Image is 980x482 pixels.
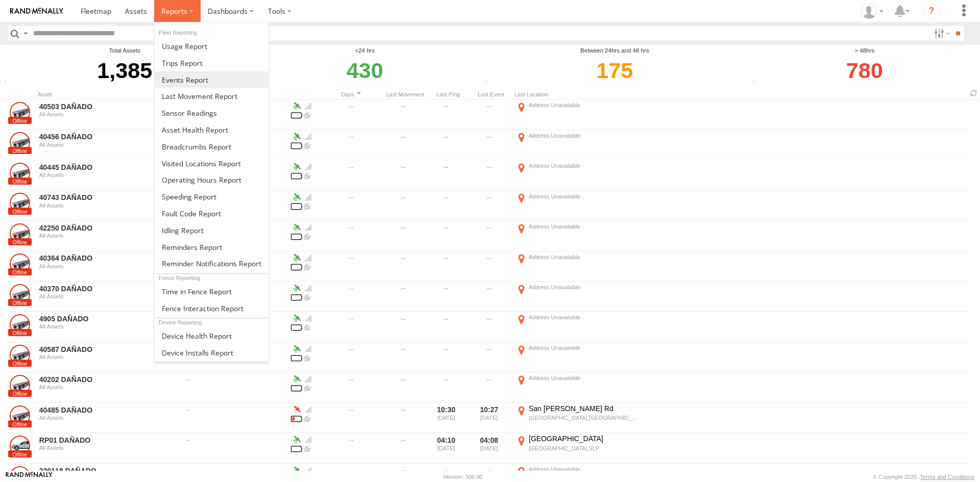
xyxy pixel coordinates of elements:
div: 1,385 [2,55,248,86]
div: Battery Remaining: 3.51v [291,443,302,452]
a: View Asset Details [10,436,30,456]
div: [GEOGRAPHIC_DATA],SLP [529,445,641,452]
div: Total Assets [2,46,248,55]
a: 40456 DAÑADO [39,132,179,141]
div: Click to Sort [386,91,425,98]
label: Click to View Event Location [514,192,642,220]
div: All Assets [39,233,179,239]
a: Sensor Readings [155,105,268,121]
a: View Asset Details [10,163,30,183]
a: View Asset Details [10,375,30,395]
label: Click to View Event Location [514,161,642,189]
i: ? [923,3,940,19]
div: Last Ping [429,91,468,98]
a: Fleet Speed Report [155,188,268,205]
a: RP01 DAÑADO [39,436,179,445]
a: 4905 DAÑADO [39,314,179,323]
div: All Assets [39,293,179,299]
div: Battery Remaining: 3.55v [291,413,302,422]
label: Click to View Event Location [514,313,642,341]
a: 40364 DAÑADO [39,253,179,263]
label: Click to View Event Location [514,100,642,129]
a: View Asset Details [10,132,30,153]
div: Carlos Ortiz [857,4,887,19]
label: Click to View Event Location [514,283,642,311]
a: Time in Fences Report [155,283,268,300]
a: View Asset Details [10,345,30,365]
label: Click to View Event Location [514,434,642,462]
a: 40445 DAÑADO [39,163,179,172]
a: Usage Report [155,38,268,55]
label: Search Query [21,26,30,41]
div: 04:10 [DATE] [429,434,468,462]
div: Asset [38,91,181,98]
a: Asset Operating Hours Report [155,171,268,188]
div: Click to filter last movement within 24 hours [251,55,479,86]
a: Fault Code Report [155,205,268,222]
div: Last Location [514,91,642,98]
div: All Assets [39,323,179,329]
div: © Copyright 2025 - [873,474,974,480]
div: All Assets [39,111,179,117]
div: Total number of Enabled Assets [2,78,17,86]
label: Click to View Event Location [514,252,642,281]
a: Trips Report [155,55,268,71]
div: 10:30 [DATE] [429,404,468,432]
a: View Asset Details [10,193,30,213]
a: View Asset Details [10,405,30,426]
a: View Asset Details [10,223,30,244]
a: Device Installs Report [155,344,268,361]
div: 10:27 [DATE] [472,404,510,432]
a: 40370 DAÑADO [39,284,179,293]
a: 40485 DAÑADO [39,405,179,415]
img: rand-logo.svg [10,8,63,15]
div: > 48hrs [750,46,978,55]
a: View Asset Details [10,284,30,305]
a: 40202 DAÑADO [39,375,179,384]
a: Terms and Conditions [920,474,974,480]
div: Between 24hrs and 48 hrs [482,46,748,55]
label: Click to View Event Location [514,404,642,432]
div: Number of devices that their last movement was greater than 48hrs [750,78,766,86]
a: Service Reminder Notifications Report [155,256,268,272]
a: Visit our Website [6,472,53,482]
div: All Assets [39,142,179,148]
div: All Assets [39,172,179,178]
label: Click to View Event Location [514,222,642,250]
a: Reminders Report [155,239,268,256]
a: 220118 DAÑADO [39,466,179,475]
a: Last Movement Report [155,88,268,105]
div: [GEOGRAPHIC_DATA] [529,434,641,443]
a: View Asset Details [10,314,30,335]
a: Idling Report [155,222,268,239]
div: Click to filter last movement > 48hrs [750,55,978,86]
div: All Assets [39,415,179,421]
a: Visited Locations Report [155,155,268,172]
div: Version: 306.00 [444,474,482,480]
div: 04:08 [DATE] [472,434,510,462]
a: 40587 DAÑADO [39,345,179,354]
label: Click to View Event Location [514,343,642,371]
a: Device Health Report [155,327,268,344]
a: Asset Health Report [155,121,268,138]
a: 40503 DAÑADO [39,102,179,111]
a: View Asset Details [10,102,30,122]
div: <24 hrs [251,46,479,55]
div: Click to filter last movement between last 24 and 48 hours [482,55,748,86]
a: View Asset Details [10,253,30,274]
div: Click to Sort [321,91,382,98]
a: Breadcrumbs Report [155,138,268,155]
div: [GEOGRAPHIC_DATA],[GEOGRAPHIC_DATA] [529,414,641,421]
div: All Assets [39,263,179,269]
div: All Assets [39,384,179,390]
a: Full Events Report [155,71,268,88]
a: Fence Interaction Report [155,300,268,317]
div: All Assets [39,445,179,451]
span: Refresh [968,88,980,98]
a: 40743 DAÑADO [39,193,179,202]
div: San [PERSON_NAME] Rd [529,404,641,413]
div: All Assets [39,354,179,360]
div: Number of devices that their last movement was between last 24 and 48 hours [482,78,497,86]
label: Search Filter Options [930,26,952,41]
label: Click to View Event Location [514,131,642,159]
